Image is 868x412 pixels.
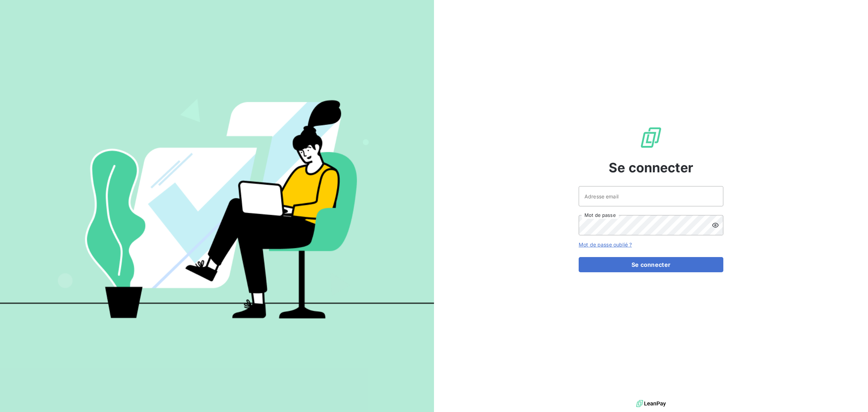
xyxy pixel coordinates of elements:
[609,158,693,177] span: Se connecter
[579,241,632,248] a: Mot de passe oublié ?
[636,398,666,409] img: logo
[579,257,723,272] button: Se connecter
[639,126,663,149] img: Logo LeanPay
[579,186,723,206] input: placeholder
